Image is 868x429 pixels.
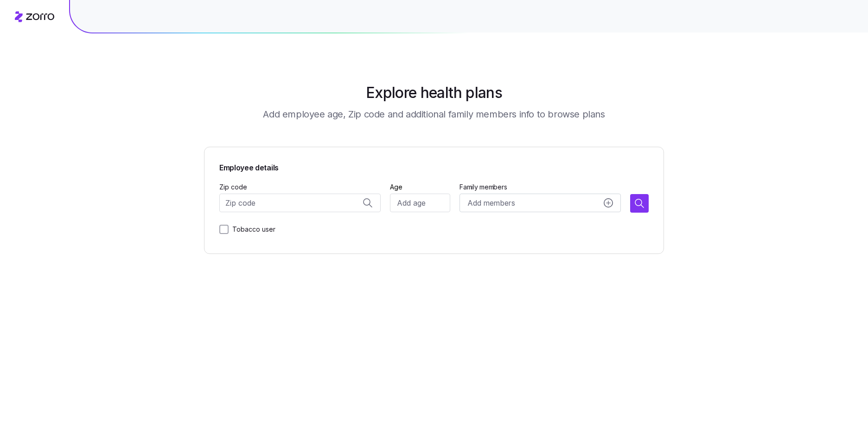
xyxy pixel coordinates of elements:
label: Tobacco user [229,224,275,235]
span: Add members [467,197,515,209]
span: Employee details [219,162,649,174]
label: Age [390,182,402,192]
label: Zip code [219,182,247,192]
svg: add icon [604,198,613,208]
h3: Add employee age, Zip code and additional family members info to browse plans [263,108,605,121]
span: Family members [460,182,621,192]
button: Add membersadd icon [460,194,621,212]
input: Add age [390,194,450,212]
h1: Explore health plans [366,82,502,104]
input: Zip code [219,194,381,212]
